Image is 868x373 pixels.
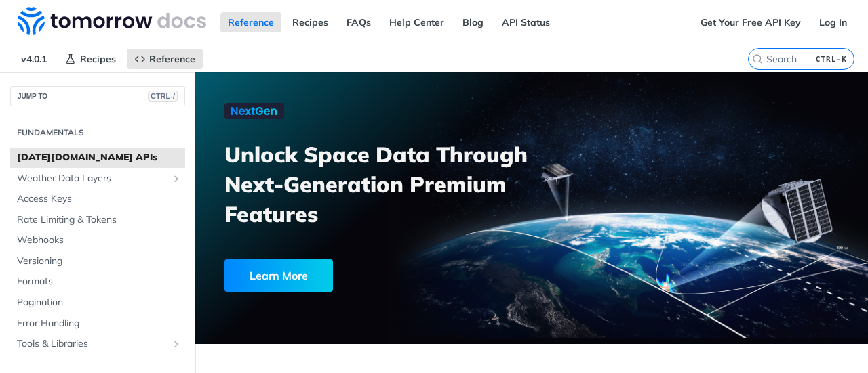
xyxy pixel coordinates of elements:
a: Blog [455,12,491,32]
span: [DATE][DOMAIN_NAME] APIs [17,151,182,164]
img: NextGen [224,103,284,119]
span: Access Keys [17,192,182,206]
span: Webhooks [17,234,182,247]
a: Get Your Free API Key [693,12,808,32]
span: Error Handling [17,317,182,330]
span: Tools & Libraries [17,337,167,351]
a: Help Center [382,12,452,32]
a: Recipes [58,49,123,69]
a: Access Keys [10,189,185,209]
span: Versioning [17,255,182,268]
a: Log In [812,12,854,32]
span: Recipes [80,53,116,65]
span: Pagination [17,296,182,309]
a: [DATE][DOMAIN_NAME] APIs [10,148,185,168]
button: Show subpages for Tools & Libraries [171,338,182,349]
span: Reference [149,53,195,65]
span: v4.0.1 [14,49,54,69]
a: API Status [494,12,557,32]
h2: Fundamentals [10,127,185,139]
a: Versioning [10,251,185,271]
a: Pagination [10,292,185,313]
svg: Search [752,53,763,64]
a: Recipes [285,12,336,32]
img: Tomorrow.io Weather API Docs [18,7,206,35]
button: Show subpages for Weather Data Layers [171,173,182,184]
a: Reference [220,12,281,32]
a: Tools & LibrariesShow subpages for Tools & Libraries [10,334,185,354]
h3: Unlock Space Data Through Next-Generation Premium Features [224,139,547,229]
div: Learn More [224,259,333,292]
kbd: CTRL-K [812,52,850,66]
a: Reference [127,49,203,69]
a: FAQs [339,12,378,32]
a: Webhooks [10,230,185,250]
span: Formats [17,275,182,288]
a: Formats [10,271,185,292]
a: Rate Limiting & Tokens [10,210,185,230]
span: Rate Limiting & Tokens [17,213,182,227]
a: Weather Data LayersShow subpages for Weather Data Layers [10,169,185,189]
button: JUMP TOCTRL-/ [10,86,185,106]
a: Learn More [224,259,482,292]
a: Error Handling [10,313,185,334]
span: CTRL-/ [148,91,178,102]
span: Weather Data Layers [17,172,167,185]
